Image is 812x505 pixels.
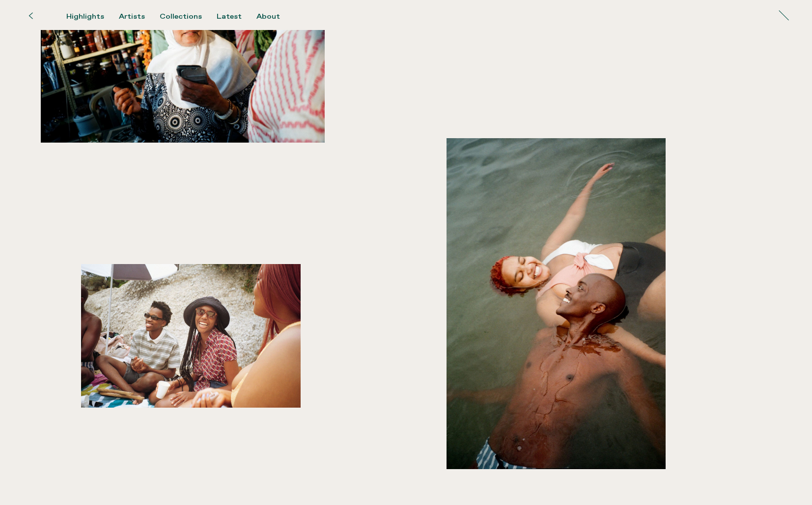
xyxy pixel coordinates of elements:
button: Highlights [66,12,119,21]
div: Collections [160,12,202,21]
button: About [256,12,295,21]
div: Artists [119,12,145,21]
button: Latest [217,12,256,21]
button: Collections [160,12,217,21]
div: About [256,12,280,21]
button: Artists [119,12,160,21]
div: Latest [217,12,242,21]
div: Highlights [66,12,104,21]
